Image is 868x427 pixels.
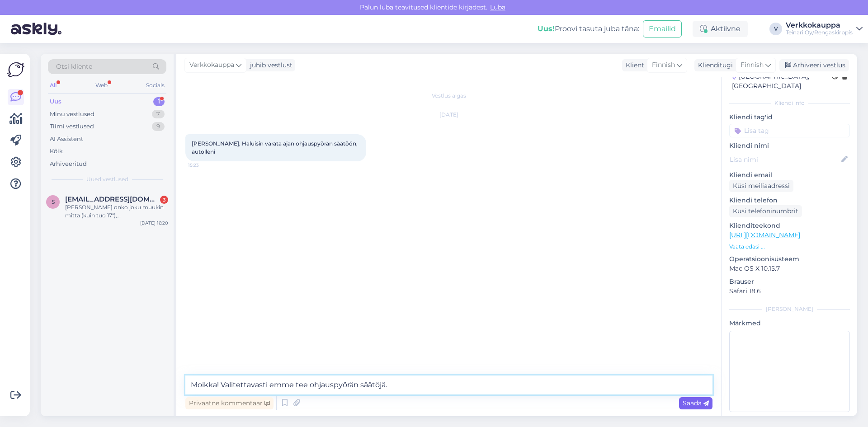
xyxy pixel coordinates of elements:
div: 9 [152,122,165,131]
div: All [48,80,58,91]
p: Brauser [729,277,850,286]
div: Küsi telefoninumbrit [729,205,802,217]
span: Verkkokauppa [189,60,234,70]
div: Tiimi vestlused [50,122,94,131]
div: [DATE] [185,111,712,119]
div: Proovi tasuta juba täna: [538,23,639,34]
span: Finnish [652,60,675,70]
input: Lisa tag [729,124,850,137]
div: juhib vestlust [246,61,292,70]
span: sami.levomaa@gmail.com [65,195,159,203]
img: Askly Logo [7,61,24,78]
input: Lisa nimi [730,155,840,164]
div: Kliendi info [729,99,850,107]
span: Finnish [741,60,764,70]
div: Uus [50,97,61,106]
div: [PERSON_NAME] onko joku muukin mitta (kuin tuo 17"), vanteessa/renkaassa, mikä pitää mennä yksiin? [65,203,168,220]
span: Luba [487,3,508,11]
textarea: Moikka! Valitettavasti emme tee ohjauspyörän säätöjä. [185,375,712,394]
p: Kliendi email [729,170,850,180]
div: Klient [622,61,644,70]
div: Kõik [50,147,63,156]
div: Verkkokauppa [786,22,853,29]
div: Küsi meiliaadressi [729,180,793,192]
p: Vaata edasi ... [729,243,850,251]
div: Privaatne kommentaar [185,397,274,409]
div: [DATE] 16:20 [140,220,168,226]
div: Vestlus algas [185,92,712,100]
span: 15:23 [188,162,222,169]
p: Kliendi tag'id [729,113,850,122]
span: Otsi kliente [56,62,92,71]
b: Uus! [538,24,555,33]
p: Kliendi telefon [729,196,850,205]
div: V [769,23,782,35]
p: Safari 18.6 [729,286,850,296]
span: Uued vestlused [86,175,128,183]
div: Arhiveeri vestlus [779,59,849,71]
div: Teinari Oy/Rengaskirppis [786,29,853,36]
a: [URL][DOMAIN_NAME] [729,231,800,239]
div: Klienditugi [694,61,733,70]
div: Web [94,80,109,91]
div: Minu vestlused [50,110,94,119]
p: Kliendi nimi [729,141,850,150]
span: Saada [683,399,709,407]
span: [PERSON_NAME], Haluisin varata ajan ohjauspyörän säätöön, autolleni [192,140,359,155]
div: AI Assistent [50,135,83,144]
div: [GEOGRAPHIC_DATA], [GEOGRAPHIC_DATA] [732,72,832,91]
p: Klienditeekond [729,221,850,230]
p: Mac OS X 10.15.7 [729,264,850,273]
div: 7 [152,110,165,119]
div: Aktiivne [693,21,748,37]
span: s [52,198,55,205]
div: 3 [160,196,168,204]
div: [PERSON_NAME] [729,305,850,313]
div: Arhiveeritud [50,160,87,169]
div: 1 [153,97,165,106]
p: Operatsioonisüsteem [729,254,850,264]
button: Emailid [643,20,682,38]
p: Märkmed [729,319,850,328]
div: Socials [144,80,166,91]
a: VerkkokauppaTeinari Oy/Rengaskirppis [786,22,863,36]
